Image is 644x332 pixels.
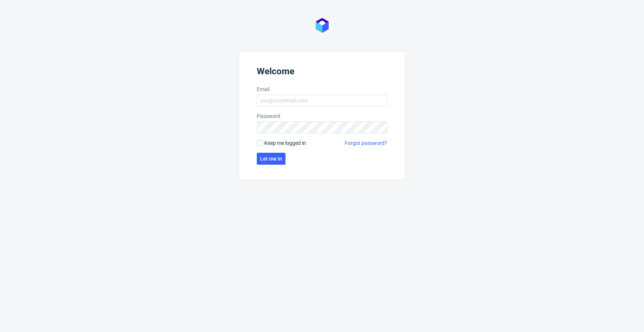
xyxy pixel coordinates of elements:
input: you@youremail.com [257,94,387,106]
label: Password [257,112,387,120]
button: Let me in [257,153,285,165]
span: Keep me logged in [264,139,306,147]
label: Email [257,86,387,93]
a: Forgot password? [345,139,387,147]
span: Let me in [260,156,282,161]
header: Welcome [257,66,387,80]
